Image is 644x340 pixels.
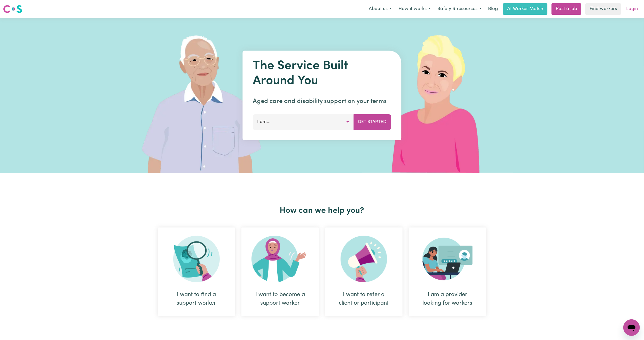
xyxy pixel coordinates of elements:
[253,114,354,130] button: I am...
[155,206,489,216] h2: How can we help you?
[623,319,640,336] iframe: Button to launch messaging window, conversation in progress
[3,3,22,15] a: Careseekers logo
[552,3,581,15] a: Post a job
[158,228,235,316] div: I want to find a support worker
[170,290,223,307] div: I want to find a support worker
[485,3,501,15] a: Blog
[341,236,387,282] img: Refer
[241,228,319,316] div: I want to become a support worker
[365,4,395,14] button: About us
[421,290,474,307] div: I am a provider looking for workers
[3,4,22,14] img: Careseekers logo
[354,114,391,130] button: Get Started
[325,228,403,316] div: I want to refer a client or participant
[434,4,485,14] button: Safety & resources
[337,290,390,307] div: I want to refer a client or participant
[252,236,309,282] img: Become Worker
[585,3,621,15] a: Find workers
[503,3,547,15] a: AI Worker Match
[173,236,220,282] img: Search
[623,3,641,15] a: Login
[253,97,391,106] p: Aged care and disability support on your terms
[422,236,473,282] img: Provider
[253,59,391,88] h1: The Service Built Around You
[395,4,434,14] button: How it works
[409,228,486,316] div: I am a provider looking for workers
[254,290,307,307] div: I want to become a support worker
